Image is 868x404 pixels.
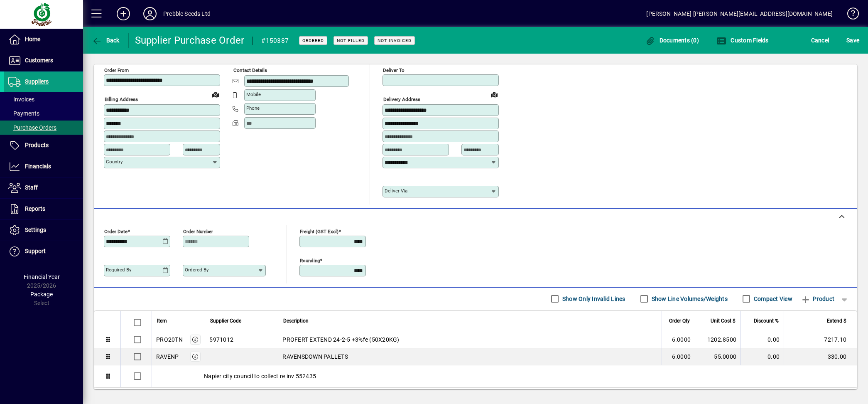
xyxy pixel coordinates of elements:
label: Compact View [752,295,792,303]
td: 55.0000 [695,348,740,365]
button: Custom Fields [714,33,771,48]
td: 330.00 [784,348,857,365]
a: Settings [4,220,83,241]
td: 7217.10 [784,331,857,348]
div: [PERSON_NAME] [PERSON_NAME][EMAIL_ADDRESS][DOMAIN_NAME] [646,7,833,20]
mat-label: Freight (GST excl) [300,228,338,234]
a: Financials [4,156,83,177]
div: RAVENP [156,352,179,361]
div: PRO20TN [156,335,183,344]
span: Product [801,292,834,305]
span: Invoices [8,96,34,103]
a: View on map [209,88,222,101]
span: Products [25,142,49,148]
button: Back [90,33,122,48]
span: Purchase Orders [8,124,56,131]
span: RAVENSDOWN PALLETS [282,352,348,361]
mat-label: Phone [246,105,260,111]
button: Save [844,33,861,48]
span: PROFERT EXTEND 24-2-5 +3%fe (50X20KG) [282,335,399,344]
mat-label: Deliver To [383,67,405,73]
span: Financials [25,163,51,170]
span: Order Qty [669,316,690,325]
span: Item [157,316,167,325]
button: Product [797,291,839,306]
mat-label: Deliver via [385,188,407,194]
button: Cancel [809,33,831,48]
span: Documents (0) [645,37,699,44]
span: Unit Cost $ [711,316,736,325]
span: Package [30,291,53,298]
a: View on map [488,88,501,101]
span: Settings [25,227,46,233]
mat-label: Country [106,159,123,165]
span: Reports [25,205,45,212]
button: Documents (0) [643,33,701,48]
a: Payments [4,106,83,121]
a: Reports [4,199,83,219]
span: Not Invoiced [378,38,412,43]
span: Discount % [754,316,779,325]
mat-label: Order date [104,228,128,234]
mat-label: Rounding [300,257,320,263]
td: 6.0000 [662,331,695,348]
button: Add [110,6,137,21]
mat-label: Order number [183,228,213,234]
mat-label: Order from [104,67,129,73]
div: Napier city council to collect re inv 552435 [152,365,857,387]
mat-label: Mobile [246,91,261,97]
div: Prebble Seeds Ltd [163,7,211,20]
div: Supplier Purchase Order [135,34,245,47]
mat-label: Ordered by [185,267,208,273]
div: #150387 [261,34,289,47]
span: Payments [8,110,39,117]
span: Financial Year [24,273,60,280]
td: 1202.8500 [695,331,740,348]
td: 5971012 [205,331,278,348]
a: Knowledge Base [841,2,858,29]
span: Custom Fields [716,37,769,44]
span: S [846,37,850,44]
span: Back [92,37,120,44]
a: Home [4,29,83,50]
a: Invoices [4,92,83,106]
a: Customers [4,50,83,71]
a: Support [4,241,83,262]
span: Cancel [811,34,829,47]
span: Staff [25,184,38,191]
span: Ordered [302,38,324,43]
span: Extend $ [827,316,846,325]
a: Products [4,135,83,156]
span: Not Filled [337,38,365,43]
mat-label: Required by [106,267,131,273]
td: 6.0000 [662,348,695,365]
td: 0.00 [740,348,784,365]
a: Staff [4,177,83,198]
span: Supplier Code [210,316,241,325]
label: Show Only Invalid Lines [561,295,625,303]
span: Description [283,316,309,325]
label: Show Line Volumes/Weights [650,295,728,303]
span: Suppliers [25,78,49,85]
span: Support [25,248,46,254]
a: Purchase Orders [4,121,83,135]
button: Profile [137,6,163,21]
app-page-header-button: Back [83,33,129,48]
span: Home [25,36,40,42]
td: 0.00 [740,331,784,348]
span: Customers [25,57,53,64]
span: ave [846,34,859,47]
